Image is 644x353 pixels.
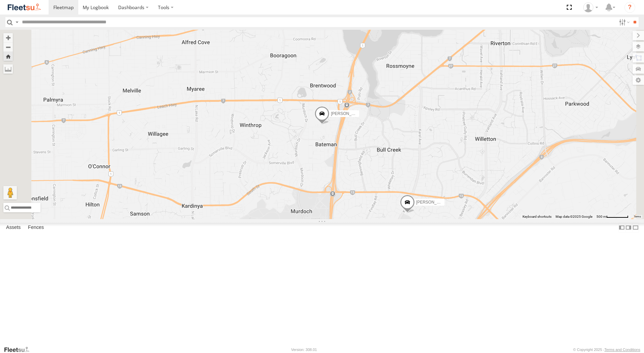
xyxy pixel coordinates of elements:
[573,348,640,352] div: © Copyright 2025 -
[3,186,17,199] button: Drag Pegman onto the map to open Street View
[581,2,600,13] div: TheMaker Systems
[633,75,644,85] label: Map Settings
[14,17,20,27] label: Search Query
[618,223,625,233] label: Dock Summary Table to the Left
[556,215,592,218] span: Map data ©2025 Google
[416,200,471,205] span: [PERSON_NAME] - 1GFS603
[3,33,13,42] button: Zoom in
[4,346,35,353] a: Visit our Website
[632,223,639,233] label: Hide Summary Table
[3,223,24,232] label: Assets
[624,2,635,13] i: ?
[616,17,631,27] label: Search Filter Options
[625,223,632,233] label: Dock Summary Table to the Right
[7,3,42,12] img: fleetsu-logo-horizontal.svg
[3,42,13,52] button: Zoom out
[3,52,13,61] button: Zoom Home
[594,214,630,219] button: Map scale: 500 m per 62 pixels
[3,64,13,74] label: Measure
[634,215,641,218] a: Terms (opens in new tab)
[25,223,47,232] label: Fences
[596,215,606,218] span: 500 m
[605,348,640,352] a: Terms and Conditions
[522,214,552,219] button: Keyboard shortcuts
[291,348,317,352] div: Version: 308.01
[331,111,385,116] span: [PERSON_NAME] - 1EVQ862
